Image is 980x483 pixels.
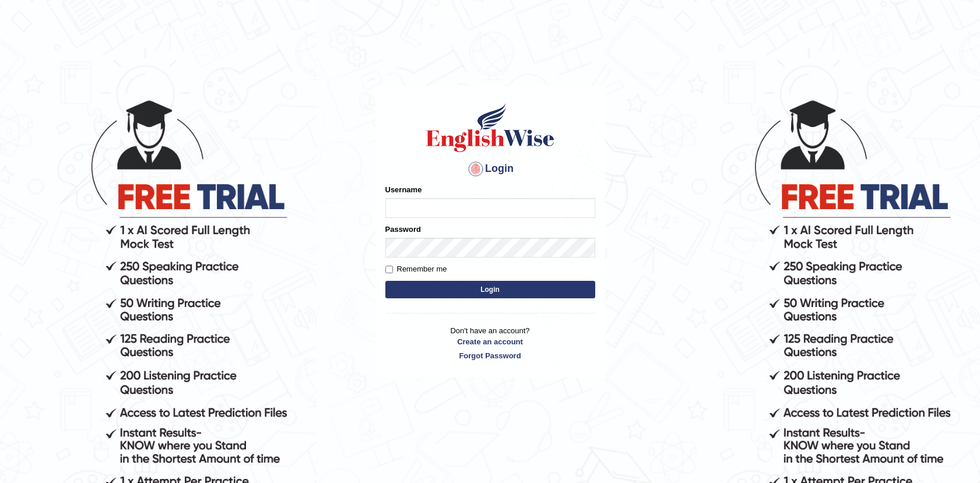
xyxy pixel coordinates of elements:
[385,350,595,361] a: Forgot Password
[424,101,557,154] img: Logo of English Wise sign in for intelligent practice with AI
[385,160,595,178] h4: Login
[385,336,595,347] a: Create an account
[385,184,422,195] label: Username
[385,266,393,273] input: Remember me
[385,325,595,361] p: Don't have an account?
[385,263,447,275] label: Remember me
[385,224,421,235] label: Password
[385,281,595,298] button: Login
